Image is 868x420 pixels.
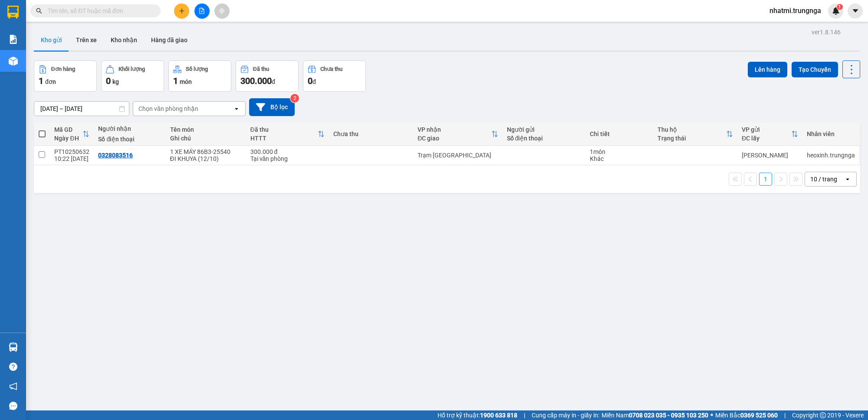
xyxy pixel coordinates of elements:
[54,155,89,162] div: 10:22 [DATE]
[737,123,802,146] th: Toggle SortBy
[9,35,18,44] img: solution-icon
[104,30,144,50] button: Kho nhận
[838,4,841,10] span: 1
[199,8,205,14] span: file-add
[170,126,242,133] div: Tên món
[34,30,69,50] button: Kho gửi
[715,410,778,420] span: Miền Bắc
[250,155,325,162] div: Tại văn phòng
[784,410,786,420] span: |
[253,66,269,72] div: Đã thu
[194,3,210,19] button: file-add
[812,27,841,37] div: ver 1.8.146
[144,30,194,50] button: Hàng đã giao
[118,66,145,72] div: Khối lượng
[602,410,708,420] span: Miền Nam
[653,123,737,146] th: Toggle SortBy
[9,402,17,410] span: message
[34,60,97,92] button: Đơn hàng1đơn
[9,343,18,352] img: warehouse-icon
[170,135,242,142] div: Ghi chú
[759,173,772,186] button: 1
[250,148,325,155] div: 300.000 đ
[792,62,838,77] button: Tạo Chuyến
[524,410,525,420] span: |
[170,155,242,162] div: ĐI KHUYA (12/10)
[106,76,111,86] span: 0
[658,135,726,142] div: Trạng thái
[418,126,491,133] div: VP nhận
[590,130,649,137] div: Chi tiết
[507,135,581,142] div: Số điện thoại
[820,412,826,418] span: copyright
[742,126,791,133] div: VP gửi
[848,3,863,19] button: caret-down
[174,3,189,19] button: plus
[437,410,517,420] span: Hỗ trợ kỹ thuật:
[54,148,89,155] div: PT10250632
[742,152,798,159] div: [PERSON_NAME]
[590,148,649,155] div: 1 món
[173,76,178,86] span: 1
[51,66,75,72] div: Đơn hàng
[170,148,242,155] div: 1 XE MÁY 86B3-25540
[36,8,42,14] span: search
[219,8,225,14] span: aim
[250,126,318,133] div: Đã thu
[246,123,329,146] th: Toggle SortBy
[7,6,19,19] img: logo-vxr
[180,78,192,85] span: món
[112,78,119,85] span: kg
[810,175,837,183] div: 10 / trang
[308,76,312,86] span: 0
[532,410,599,420] span: Cung cấp máy in - giấy in:
[48,6,150,16] input: Tìm tên, số ĐT hoặc mã đơn
[240,76,272,86] span: 300.000
[590,155,649,162] div: Khác
[658,126,726,133] div: Thu hộ
[9,363,17,371] span: question-circle
[9,382,17,390] span: notification
[138,104,198,113] div: Chọn văn phòng nhận
[39,76,43,86] span: 1
[832,7,840,15] img: icon-new-feature
[290,94,299,103] sup: 2
[98,152,133,159] div: 0328083516
[98,125,161,132] div: Người nhận
[168,60,231,92] button: Số lượng1món
[763,5,828,16] span: nhatmi.trungnga
[807,152,855,159] div: heoxinh.trungnga
[272,78,275,85] span: đ
[312,78,316,85] span: đ
[320,66,342,72] div: Chưa thu
[9,57,18,66] img: warehouse-icon
[186,66,208,72] div: Số lượng
[837,4,843,10] sup: 1
[45,78,56,85] span: đơn
[852,7,859,15] span: caret-down
[333,130,409,137] div: Chưa thu
[249,98,295,116] button: Bộ lọc
[418,152,498,159] div: Trạm [GEOGRAPHIC_DATA]
[480,412,517,419] strong: 1900 633 818
[629,412,708,419] strong: 0708 023 035 - 0935 103 250
[98,136,161,143] div: Số điện thoại
[748,62,787,77] button: Lên hàng
[807,130,855,137] div: Nhân viên
[413,123,502,146] th: Toggle SortBy
[418,135,491,142] div: ĐC giao
[214,3,230,19] button: aim
[34,102,129,116] input: Select a date range.
[236,60,299,92] button: Đã thu300.000đ
[69,30,104,50] button: Trên xe
[179,8,185,14] span: plus
[101,60,164,92] button: Khối lượng0kg
[54,135,82,142] div: Ngày ĐH
[303,60,366,92] button: Chưa thu0đ
[50,123,94,146] th: Toggle SortBy
[710,413,713,417] span: ⚪️
[250,135,318,142] div: HTTT
[740,412,778,419] strong: 0369 525 060
[233,105,240,112] svg: open
[742,135,791,142] div: ĐC lấy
